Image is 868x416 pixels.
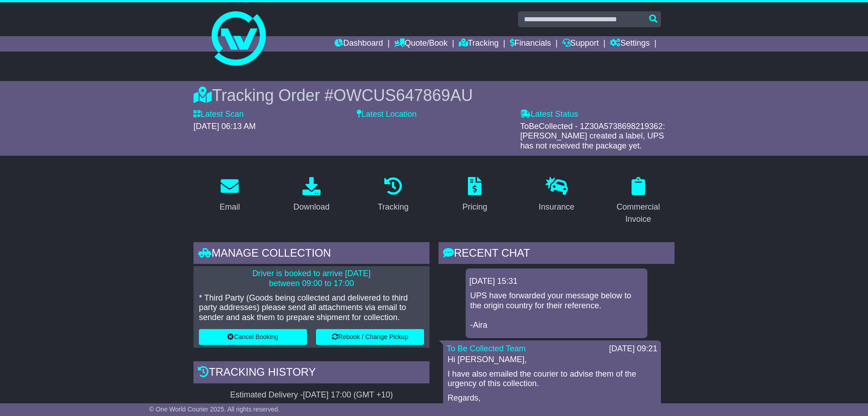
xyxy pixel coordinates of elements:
[448,393,656,403] p: Regards,
[193,242,429,267] div: Manage collection
[510,36,551,52] a: Financials
[533,174,580,216] a: Insurance
[447,344,526,353] a: To Be Collected Team
[214,174,246,216] a: Email
[199,293,424,323] p: * Third Party (Goods being collected and delivered to third party addresses) please send all atta...
[193,361,429,386] div: Tracking history
[293,201,330,213] div: Download
[372,174,415,216] a: Tracking
[608,201,669,225] div: Commercial Invoice
[199,269,424,288] p: Driver is booked to arrive [DATE] between 09:00 to 17:00
[193,390,429,400] div: Estimated Delivery -
[193,122,256,131] span: [DATE] 06:13 AM
[193,110,244,120] label: Latest Scan
[439,242,675,267] div: RECENT CHAT
[459,36,499,52] a: Tracking
[610,36,650,52] a: Settings
[609,344,657,354] div: [DATE] 09:21
[602,174,675,229] a: Commercial Invoice
[457,174,493,216] a: Pricing
[378,201,409,213] div: Tracking
[520,122,665,150] span: ToBeCollected - 1Z30A5738698219362: [PERSON_NAME] created a label, UPS has not received the packa...
[394,36,448,52] a: Quote/Book
[520,110,578,120] label: Latest Status
[288,174,335,216] a: Download
[193,86,675,105] div: Tracking Order #
[316,329,424,345] button: Rebook / Change Pickup
[199,329,307,345] button: Cancel Booking
[335,36,383,52] a: Dashboard
[469,277,644,287] div: [DATE] 15:31
[149,406,280,413] span: © One World Courier 2025. All rights reserved.
[538,201,574,213] div: Insurance
[462,201,487,213] div: Pricing
[448,355,656,365] p: Hi [PERSON_NAME],
[448,369,656,389] p: I have also emailed the courier to advise them of the urgency of this collection.
[357,110,416,120] label: Latest Location
[334,86,473,105] span: OWCUS647869AU
[470,291,643,330] p: UPS have forwarded your message below to the origin country for their reference. -Aira
[220,201,240,213] div: Email
[562,36,599,52] a: Support
[303,390,393,400] div: [DATE] 17:00 (GMT +10)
